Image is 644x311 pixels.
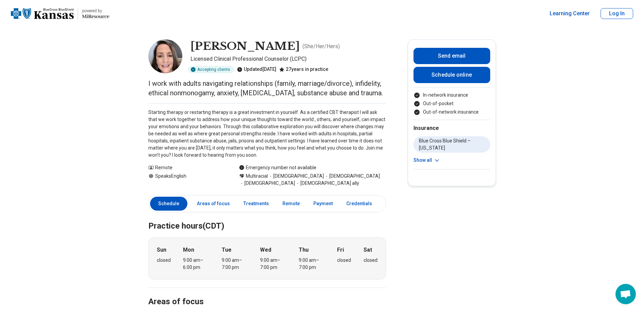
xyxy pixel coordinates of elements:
div: 9:00 am – 7:00 pm [222,257,248,271]
ul: Payment options [413,92,490,116]
strong: Fri [337,246,344,254]
button: Show all [413,157,440,164]
li: Out-of-network insurance [413,109,490,116]
a: Payment [309,197,337,211]
span: [DEMOGRAPHIC_DATA] [268,173,324,180]
h1: [PERSON_NAME] [190,39,300,54]
a: Schedule [150,197,187,211]
a: Learning Center [550,9,590,18]
span: [DEMOGRAPHIC_DATA] [239,180,295,187]
span: Multiracial [246,173,268,180]
strong: Wed [260,246,271,254]
a: Remote [278,197,304,211]
strong: Mon [183,246,194,254]
div: closed [364,257,378,264]
li: Out-of-pocket [413,100,490,107]
strong: Sun [157,246,166,254]
span: [DEMOGRAPHIC_DATA] ally [295,180,359,187]
a: Areas of focus [193,197,234,211]
div: Remote [148,164,225,171]
strong: Sat [364,246,372,254]
li: Blue Cross Blue Shield – [US_STATE] [413,136,490,153]
strong: Tue [222,246,232,254]
li: In-network insurance [413,92,490,99]
button: Send email [413,48,490,64]
p: Starting therapy or restarting therapy is a great investment in yourself. As a certified CBT ther... [148,109,386,159]
div: 9:00 am – 7:00 pm [299,257,325,271]
p: ( She/Her/Hers ) [302,42,340,51]
div: 9:00 am – 6:00 pm [183,257,209,271]
a: Schedule online [413,67,490,83]
h2: Practice hours (CDT) [148,204,386,232]
div: 27 years in practice [279,66,328,73]
p: I work with adults navigating relationships (family, marriage/divorce), infidelity, ethical nonmo... [148,79,386,98]
div: 9:00 am – 7:00 pm [260,257,286,271]
strong: Thu [299,246,309,254]
div: When does the program meet? [148,237,386,279]
h2: Areas of focus [148,280,386,308]
div: Accepting clients [188,66,234,73]
div: Speaks English [148,173,225,187]
h2: Insurance [413,124,490,132]
p: powered by [82,8,109,14]
a: Open chat [615,284,636,304]
span: [DEMOGRAPHIC_DATA] [324,173,380,180]
div: Updated [DATE] [237,66,276,73]
a: Credentials [342,197,376,211]
div: closed [157,257,171,264]
p: Licensed Clinical Professional Counselor (LCPC) [190,55,386,63]
a: Other [382,197,406,211]
div: closed [337,257,351,264]
a: Home page [11,3,109,24]
button: Log In [601,8,633,19]
img: Asha Soni, Licensed Clinical Professional Counselor (LCPC) [148,39,182,73]
div: Emergency number not available [239,164,316,171]
a: Treatments [239,197,273,211]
